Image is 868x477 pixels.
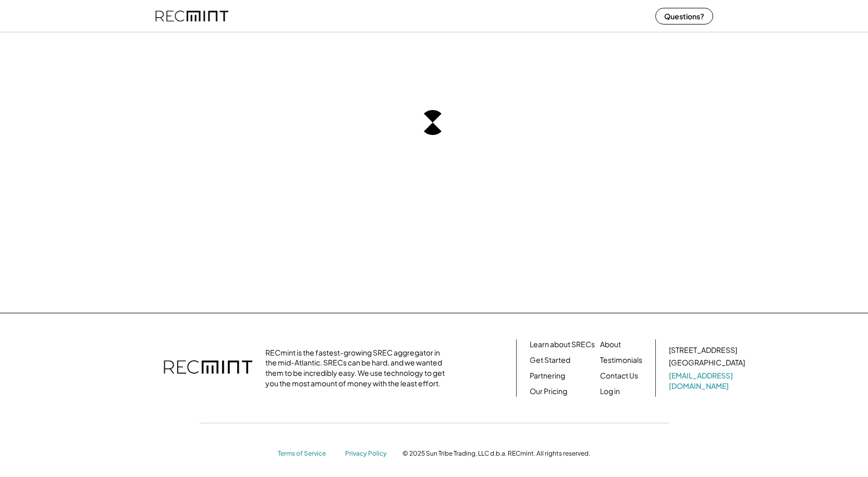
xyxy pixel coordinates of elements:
div: RECmint is the fastest-growing SREC aggregator in the mid-Atlantic. SRECs can be hard, and we wan... [265,348,450,388]
a: Privacy Policy [345,449,392,458]
a: Contact Us [600,371,638,381]
a: Get Started [530,355,570,365]
img: recmint-logotype%403x.png [164,350,252,386]
a: Learn about SRECs [530,339,595,350]
img: recmint-logotype%403x%20%281%29.jpeg [155,2,228,30]
a: About [600,339,621,350]
a: Partnering [530,371,565,381]
button: Questions? [655,8,713,25]
a: Testimonials [600,355,642,365]
a: [EMAIL_ADDRESS][DOMAIN_NAME] [669,371,747,391]
div: © 2025 Sun Tribe Trading, LLC d.b.a. RECmint. All rights reserved. [402,449,590,458]
div: [STREET_ADDRESS] [669,345,737,356]
a: Our Pricing [530,386,567,397]
div: [GEOGRAPHIC_DATA] [669,358,745,368]
a: Terms of Service [278,449,335,458]
a: Log in [600,386,620,397]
